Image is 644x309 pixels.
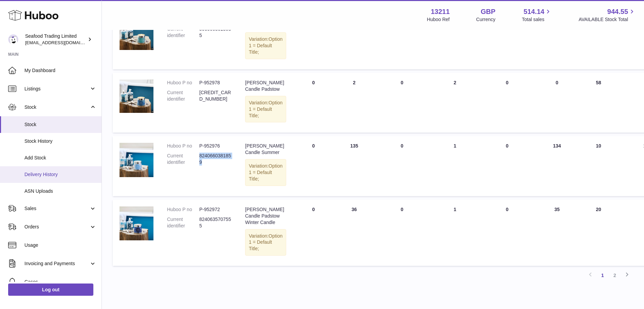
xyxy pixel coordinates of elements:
td: 36 [334,200,374,266]
dd: P-952978 [199,80,232,86]
span: 0 [506,207,509,212]
td: 2 [429,73,480,133]
span: Stock [24,121,96,128]
span: Option 1 = Default Title; [249,233,282,252]
td: 58 [580,73,617,133]
dt: Huboo P no [167,206,199,213]
span: 944.55 [607,7,628,16]
dt: Current identifier [167,89,199,102]
div: Huboo Ref [427,16,450,23]
dd: 5060003613035 [199,26,232,39]
dt: Current identifier [167,26,199,39]
a: Log out [8,284,93,296]
td: 0 [293,9,334,69]
span: Listings [24,86,89,92]
td: 135 [334,136,374,196]
span: Delivery History [24,171,96,178]
dd: 8240660381859 [199,153,232,166]
span: ASN Uploads [24,188,96,194]
td: 1 [429,9,480,69]
img: product image [119,80,153,113]
div: [PERSON_NAME] Candle Padstow [245,80,286,92]
td: 1 [429,200,480,266]
div: Currency [476,16,496,23]
img: online@rickstein.com [8,34,18,45]
dt: Current identifier [167,153,199,166]
a: 2 [609,269,621,281]
span: Add Stock [24,155,96,161]
span: 0 [506,80,509,85]
td: 1 [429,136,480,196]
td: 0 [293,200,334,266]
dt: Current identifier [167,216,199,229]
td: 0 [534,73,580,133]
div: Seafood Trading Limited [25,33,86,46]
span: Stock History [24,138,96,144]
span: Invoicing and Payments [24,260,89,267]
div: [PERSON_NAME] Candle Summer [245,143,286,156]
a: 1 [596,269,609,281]
div: Variation: [245,32,286,59]
span: Usage [24,242,96,248]
img: product image [119,16,153,50]
div: Variation: [245,96,286,123]
span: 0 [506,143,509,149]
td: 35 [534,200,580,266]
span: Orders [24,224,89,230]
td: 0 [374,9,429,69]
td: 0 [374,136,429,196]
dd: [CREDIT_CARD_NUMBER] [199,89,232,102]
span: Total sales [522,16,552,23]
a: 514.14 Total sales [522,7,552,23]
dd: P-952976 [199,143,232,149]
span: Cases [24,279,96,285]
td: 2 [334,73,374,133]
span: Option 1 = Default Title; [249,100,282,118]
td: 0 [374,73,429,133]
td: 10 [580,136,617,196]
div: Variation: [245,159,286,186]
dd: 8240635707555 [199,216,232,229]
img: product image [119,143,153,177]
span: Sales [24,205,89,212]
span: Option 1 = Default Title; [249,36,282,55]
td: 134 [534,136,580,196]
td: 0 [374,200,429,266]
div: [PERSON_NAME] Candle Padstow Winter Candle [245,206,286,226]
span: AVAILABLE Stock Total [578,16,636,23]
img: product image [119,206,153,241]
dd: P-952972 [199,206,232,213]
dt: Huboo P no [167,80,199,86]
a: 944.55 AVAILABLE Stock Total [578,7,636,23]
span: Option 1 = Default Title; [249,163,282,182]
span: [EMAIL_ADDRESS][DOMAIN_NAME] [25,40,100,45]
td: 0 [293,136,334,196]
span: Stock [24,104,89,110]
td: 20 [580,200,617,266]
td: 16 [580,9,617,69]
span: My Dashboard [24,67,96,74]
strong: GBP [481,7,495,16]
td: 0 [293,73,334,133]
dt: Huboo P no [167,143,199,149]
div: Variation: [245,229,286,256]
td: 51 [534,9,580,69]
strong: 13211 [431,7,450,16]
td: 52 [334,9,374,69]
span: 514.14 [523,7,544,16]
